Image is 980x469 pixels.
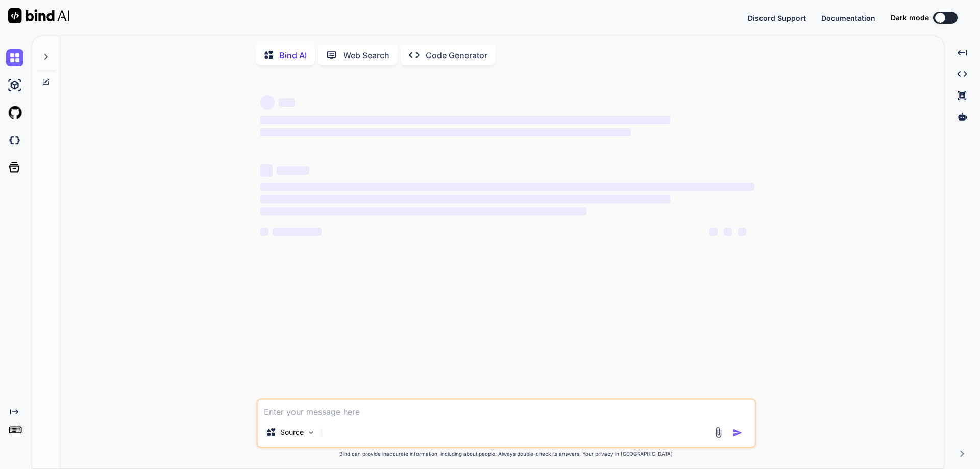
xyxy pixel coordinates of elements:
span: ‌ [260,95,275,110]
span: ‌ [277,166,309,175]
p: Bind can provide inaccurate information, including about people. Always double-check its answers.... [256,450,756,458]
p: Bind AI [279,49,307,61]
img: attachment [713,427,724,438]
span: ‌ [273,228,322,236]
p: Code Generator [426,49,487,61]
p: Source [280,427,304,437]
img: ai-studio [6,77,23,94]
span: Discord Support [748,14,806,22]
img: icon [732,428,743,438]
span: Dark mode [891,13,929,23]
span: ‌ [260,228,268,236]
img: chat [6,49,23,66]
span: ‌ [260,207,586,215]
span: ‌ [260,164,273,177]
button: Discord Support [748,13,806,23]
span: ‌ [260,195,670,203]
img: Pick Models [307,428,315,437]
span: ‌ [738,228,746,236]
p: Web Search [343,49,389,61]
span: ‌ [709,228,718,236]
span: Documentation [821,14,875,22]
span: ‌ [724,228,732,236]
img: Bind AI [8,8,69,23]
img: githubLight [6,104,23,121]
span: ‌ [260,116,670,124]
span: ‌ [260,183,754,191]
span: ‌ [279,98,295,107]
button: Documentation [821,13,875,23]
img: darkCloudIdeIcon [6,132,23,149]
span: ‌ [260,128,631,136]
